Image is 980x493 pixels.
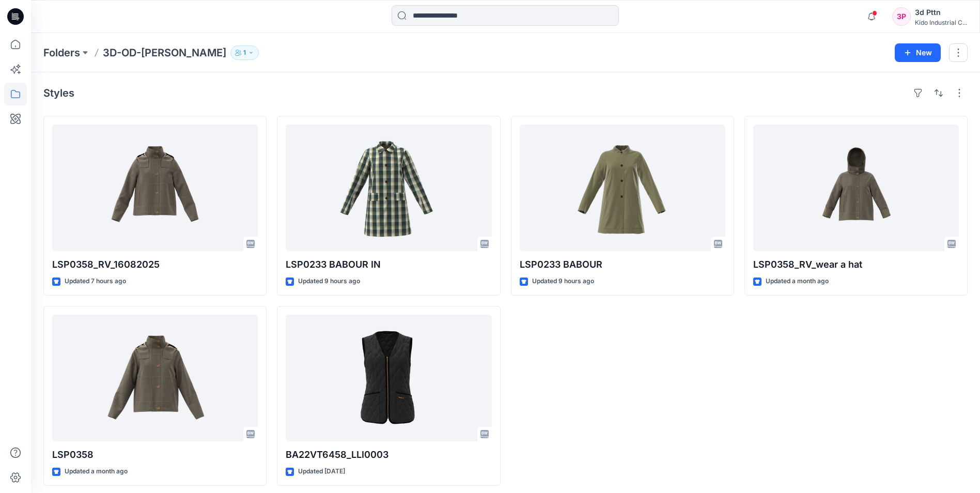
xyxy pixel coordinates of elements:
p: BA22VT6458_LLI0003 [286,448,491,462]
a: LSP0358_RV_wear a hat [753,125,959,251]
p: Updated 9 hours ago [298,276,360,287]
h4: Styles [43,87,74,99]
a: LSP0358 [52,315,258,441]
div: 3d Pttn [915,6,967,19]
a: LSP0233 BABOUR [520,125,725,251]
a: LSP0233 BABOUR IN [286,125,491,251]
div: 3P [892,7,911,26]
p: Updated 7 hours ago [65,276,126,287]
p: LSP0358_RV_wear a hat [753,257,959,272]
a: Folders [43,45,80,60]
p: Updated a month ago [65,466,128,477]
button: New [895,43,941,62]
p: LSP0233 BABOUR IN [286,257,491,272]
p: 1 [243,47,246,58]
p: LSP0358 [52,448,258,462]
button: 1 [230,45,259,60]
a: LSP0358_RV_16082025 [52,125,258,251]
p: Updated a month ago [766,276,829,287]
a: BA22VT6458_LLI0003 [286,315,491,441]
p: LSP0233 BABOUR [520,257,725,272]
p: LSP0358_RV_16082025 [52,257,258,272]
p: Updated [DATE] [298,466,345,477]
p: Updated 9 hours ago [532,276,594,287]
p: 3D-OD-[PERSON_NAME] [103,45,226,60]
div: Kido Industrial C... [915,19,967,26]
